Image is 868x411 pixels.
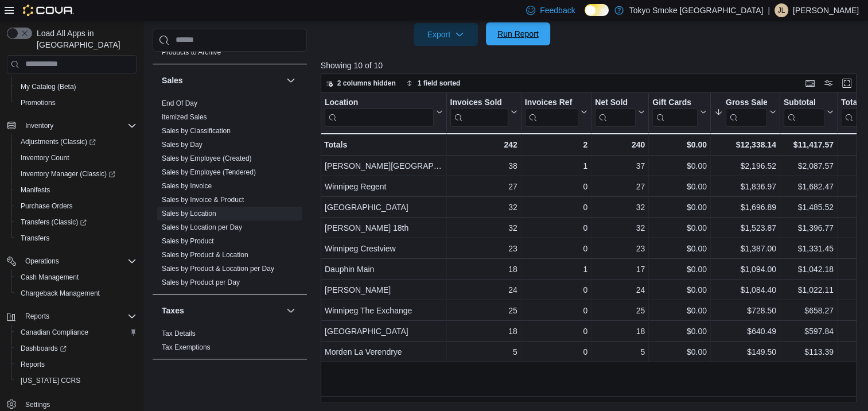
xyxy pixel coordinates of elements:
div: $0.00 [652,180,707,193]
div: [GEOGRAPHIC_DATA] [325,200,443,214]
div: 0 [525,324,587,338]
div: Subtotal [784,97,824,108]
div: Sales [153,96,307,294]
div: $149.50 [714,345,776,359]
div: 1 [525,159,587,173]
a: Transfers (Classic) [16,215,91,229]
span: Dashboards [21,344,67,353]
button: Taxes [162,305,282,316]
button: 2 columns hidden [321,76,400,90]
span: My Catalog (Beta) [16,80,137,94]
a: Purchase Orders [16,199,77,213]
span: Load All Apps in [GEOGRAPHIC_DATA] [32,28,137,51]
span: Transfers [16,231,137,245]
a: Sales by Invoice & Product [162,196,244,204]
div: $1,682.47 [784,180,834,193]
div: $728.50 [714,304,776,317]
button: Run Report [486,22,550,45]
button: 1 field sorted [402,76,465,90]
button: Invoices Ref [525,97,587,126]
span: Sales by Classification [162,126,231,135]
div: $12,338.14 [714,138,776,152]
div: Winnipeg The Exchange [325,304,443,317]
div: 17 [595,262,645,276]
div: $11,417.57 [784,138,834,152]
div: Net Sold [595,97,636,108]
div: 23 [595,242,645,255]
div: [PERSON_NAME] 18th [325,221,443,235]
button: Transfers [11,230,141,246]
div: $1,331.45 [784,242,834,255]
div: 32 [450,200,517,214]
a: Promotions [16,96,60,110]
span: Operations [21,254,137,268]
div: $597.84 [784,324,834,338]
span: Sales by Invoice & Product [162,195,244,204]
div: $1,084.40 [714,283,776,297]
div: 18 [450,262,517,276]
a: Sales by Employee (Tendered) [162,168,256,176]
a: Itemized Sales [162,113,207,121]
input: Dark Mode [585,4,609,16]
div: Gift Cards [652,97,698,108]
span: Feedback [540,5,575,16]
div: $0.00 [652,345,707,359]
p: | [768,3,770,17]
span: Reports [25,312,49,321]
div: Invoices Sold [450,97,508,108]
div: $0.00 [652,283,707,297]
button: Operations [21,254,64,268]
button: Inventory [2,118,141,134]
div: 240 [595,138,645,152]
span: Sales by Product & Location [162,250,248,259]
span: Chargeback Management [16,286,137,300]
a: Sales by Product & Location per Day [162,265,274,273]
span: Promotions [16,96,137,110]
div: 24 [450,283,517,297]
button: Location [325,97,443,126]
span: Manifests [21,185,50,195]
span: Manifests [16,183,137,197]
div: 0 [525,345,587,359]
a: Sales by Day [162,141,203,149]
a: My Catalog (Beta) [16,80,81,94]
div: 5 [450,345,517,359]
a: Sales by Product per Day [162,278,240,286]
div: Winnipeg Regent [325,180,443,193]
button: Chargeback Management [11,285,141,301]
a: Sales by Invoice [162,182,212,190]
span: Settings [25,400,50,409]
div: Winnipeg Crestview [325,242,443,255]
div: $1,485.52 [784,200,834,214]
div: Location [325,97,434,126]
span: Transfers (Classic) [21,218,87,227]
span: Sales by Employee (Created) [162,154,252,163]
div: $113.39 [784,345,834,359]
a: Tax Details [162,329,196,338]
div: 0 [525,283,587,297]
a: Sales by Location [162,210,216,218]
span: Settings [21,397,137,411]
div: 25 [595,304,645,317]
button: Promotions [11,95,141,111]
span: Inventory Manager (Classic) [16,167,137,181]
div: 0 [525,180,587,193]
span: Sales by Product [162,236,214,246]
span: Reports [21,360,45,369]
div: $0.00 [652,138,707,152]
div: Totals [324,138,443,152]
a: Canadian Compliance [16,325,93,339]
div: 1 [525,262,587,276]
span: Adjustments (Classic) [21,137,96,146]
div: $1,094.00 [714,262,776,276]
div: $1,523.87 [714,221,776,235]
span: Sales by Day [162,140,203,149]
div: 18 [450,324,517,338]
span: Chargeback Management [21,289,100,298]
div: $0.00 [652,200,707,214]
span: Sales by Employee (Tendered) [162,168,256,177]
a: Chargeback Management [16,286,104,300]
a: [US_STATE] CCRS [16,374,85,387]
button: Cash Management [11,269,141,285]
span: Cash Management [21,273,79,282]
